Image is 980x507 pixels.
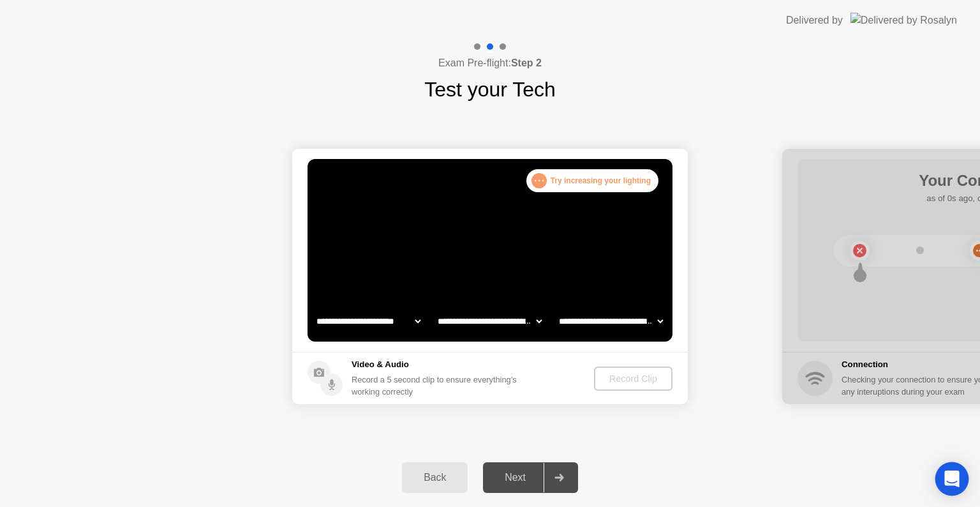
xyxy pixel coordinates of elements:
[424,74,556,105] h1: Test your Tech
[850,13,957,27] img: Delivered by Rosalyn
[599,374,667,384] div: Record Clip
[402,462,468,493] button: Back
[594,367,672,391] button: Record Clip
[406,472,464,483] div: Back
[483,462,578,493] button: Next
[511,57,542,68] b: Step 2
[352,358,522,371] h5: Video & Audio
[935,462,969,496] div: Open Intercom Messenger
[786,13,843,28] div: Delivered by
[314,308,423,334] select: Available cameras
[556,308,665,334] select: Available microphones
[352,374,522,398] div: Record a 5 second clip to ensure everything’s working correctly
[526,169,658,192] div: Try increasing your lighting
[438,56,542,71] h4: Exam Pre-flight:
[435,308,544,334] select: Available speakers
[487,472,544,483] div: Next
[531,173,547,188] div: . . .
